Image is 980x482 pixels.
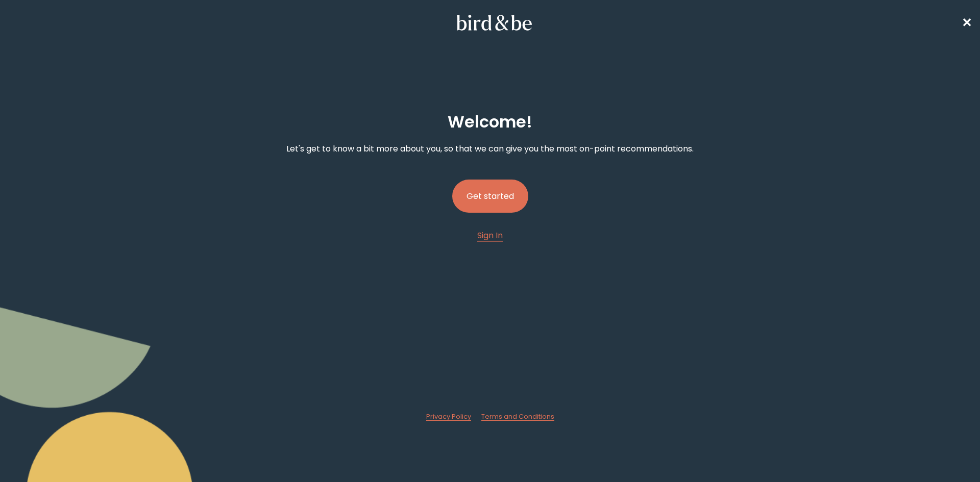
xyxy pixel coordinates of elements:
span: Privacy Policy [426,412,471,421]
span: Terms and Conditions [481,412,554,421]
h2: Welcome ! [448,110,532,134]
p: Let's get to know a bit more about you, so that we can give you the most on-point recommendations. [286,142,694,155]
a: ✕ [962,14,972,32]
a: Terms and Conditions [481,412,554,421]
a: Privacy Policy [426,412,471,421]
a: Get started [452,163,528,229]
button: Get started [452,180,528,213]
iframe: Gorgias live chat messenger [929,434,970,472]
a: Sign In [477,229,503,242]
span: Sign In [477,230,503,241]
span: ✕ [962,14,972,31]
